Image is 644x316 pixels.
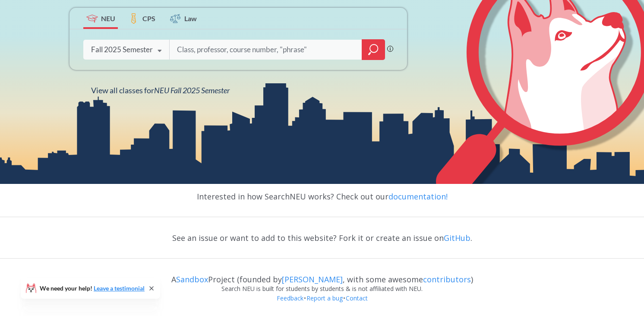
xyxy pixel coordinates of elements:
a: contributors [423,274,471,284]
div: Fall 2025 Semester [91,45,153,54]
span: CPS [142,13,155,23]
a: Feedback [276,294,304,302]
svg: magnifying glass [368,44,379,56]
input: Class, professor, course number, "phrase" [176,41,356,59]
a: Contact [345,294,368,302]
a: documentation! [388,191,448,202]
a: Sandbox [176,274,208,284]
span: NEU [101,13,115,23]
div: magnifying glass [362,39,385,60]
a: Report a bug [306,294,343,302]
a: [PERSON_NAME] [282,274,343,284]
a: GitHub [444,233,470,243]
span: View all classes for [91,85,230,95]
span: NEU Fall 2025 Semester [154,85,230,95]
span: Law [184,13,197,23]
